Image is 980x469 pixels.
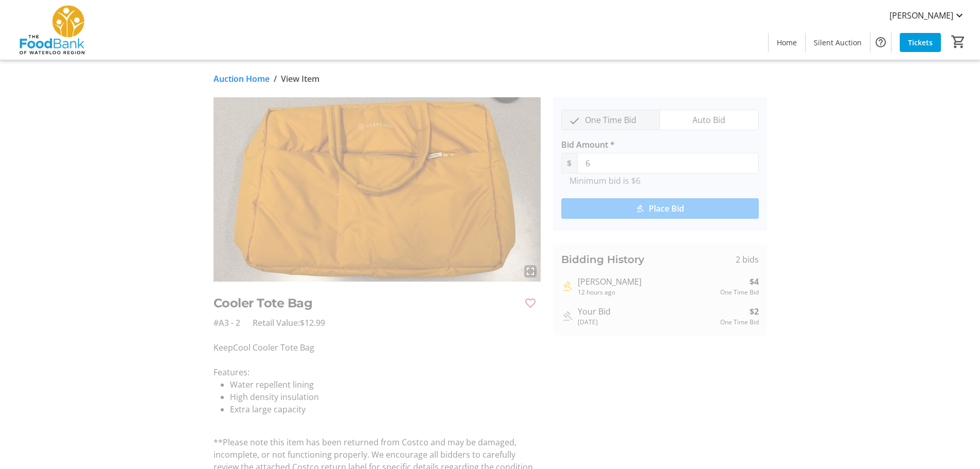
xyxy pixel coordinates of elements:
div: Your Bid [578,305,716,318]
div: [DATE] [578,318,716,327]
span: Auto Bid [686,110,732,130]
span: Place Bid [649,202,684,215]
span: One Time Bid [579,110,643,130]
span: Retail Value: $12.99 [253,317,325,329]
div: [PERSON_NAME] [578,275,716,288]
a: Silent Auction [806,33,870,52]
mat-icon: Highest bid [561,280,574,292]
span: View Item [281,73,319,85]
label: Bid Amount * [561,138,615,151]
tr-hint: Minimum bid is $6 [569,176,640,186]
button: Place Bid [561,198,759,219]
li: High density insulation [230,391,541,403]
span: $ [561,153,578,173]
a: Home [769,33,805,52]
span: Tickets [908,37,933,48]
div: 12 hours ago [578,288,716,297]
span: Silent Auction [814,37,862,48]
a: Auction Home [213,73,270,85]
button: Help [870,32,891,53]
mat-icon: Outbid [561,310,574,322]
span: 2 bids [736,253,759,266]
img: Image [213,97,541,282]
span: Home [777,37,797,48]
span: [PERSON_NAME] [889,9,953,22]
p: Features: [213,366,541,378]
span: #A3 - 2 [213,317,240,329]
h2: Cooler Tote Bag [213,294,516,312]
a: Tickets [900,33,941,52]
li: Water repellent lining [230,378,541,391]
button: Cart [949,32,968,51]
button: [PERSON_NAME] [881,7,974,24]
div: One Time Bid [720,288,759,297]
span: / [274,73,277,85]
strong: $2 [750,305,759,318]
mat-icon: fullscreen [524,265,537,277]
button: Favourite [520,293,541,314]
div: One Time Bid [720,318,759,327]
p: KeepCool Cooler Tote Bag [213,341,541,354]
li: Extra large capacity [230,403,541,415]
h3: Bidding History [561,252,645,267]
strong: $4 [750,275,759,288]
img: The Food Bank of Waterloo Region's Logo [6,4,98,56]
